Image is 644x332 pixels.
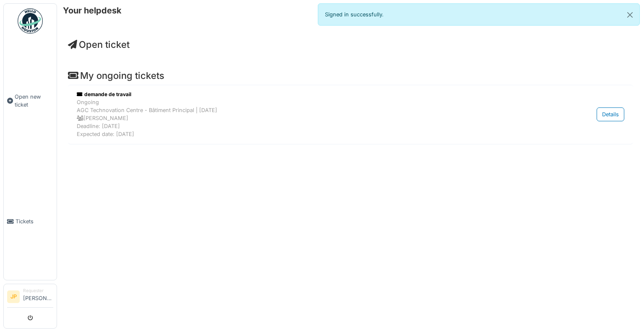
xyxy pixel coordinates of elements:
[77,98,537,139] div: Ongoing AGC Technovation Centre - Bâtiment Principal | [DATE] [PERSON_NAME] Deadline: [DATE] Expe...
[597,107,624,121] div: Details
[15,93,53,109] span: Open new ticket
[621,4,639,26] button: Close
[23,288,53,306] li: [PERSON_NAME]
[68,39,130,50] a: Open ticket
[318,3,640,26] div: Signed in successfully.
[75,89,626,141] a: demande de travail OngoingAGC Technovation Centre - Bâtiment Principal | [DATE] [PERSON_NAME]Dead...
[77,91,537,98] div: demande de travail
[63,5,122,16] h6: Your helpdesk
[4,38,57,163] a: Open new ticket
[7,290,20,303] li: JP
[68,70,633,81] h4: My ongoing tickets
[7,288,53,308] a: JP Requester[PERSON_NAME]
[23,288,53,294] div: Requester
[4,163,57,280] a: Tickets
[16,217,53,225] span: Tickets
[18,8,43,34] img: Badge_color-CXgf-gQk.svg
